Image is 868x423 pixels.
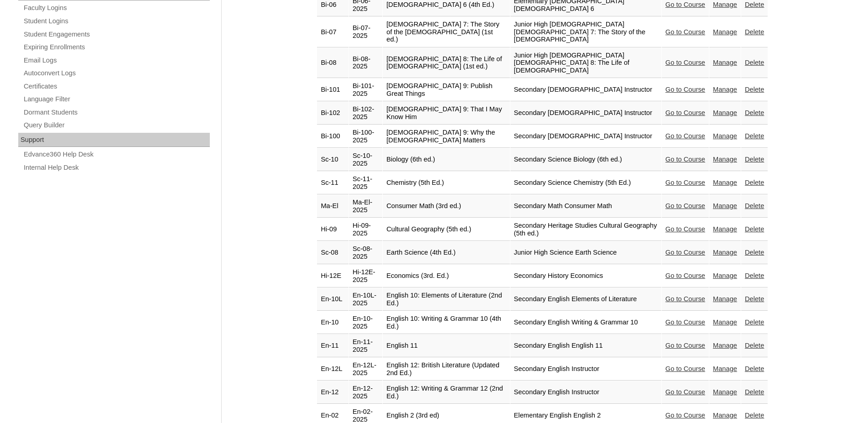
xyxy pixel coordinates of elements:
[349,172,382,194] td: Sc-11-2025
[510,381,661,404] td: Secondary English Instructor
[713,272,737,279] a: Manage
[383,102,509,125] td: [DEMOGRAPHIC_DATA] 9: That I May Know Him
[665,365,705,372] a: Go to Course
[665,109,705,116] a: Go to Course
[383,172,509,194] td: Chemistry (5th Ed.)
[349,102,382,125] td: Bi-102-2025
[349,381,382,404] td: En-12-2025
[665,388,705,396] a: Go to Course
[745,202,764,209] a: Delete
[713,132,737,140] a: Manage
[23,68,210,79] a: Autoconvert Logs
[349,358,382,381] td: En-12L-2025
[665,295,705,303] a: Go to Course
[665,202,705,209] a: Go to Course
[713,1,737,8] a: Manage
[745,28,764,36] a: Delete
[665,28,705,36] a: Go to Course
[23,120,210,131] a: Query Builder
[665,272,705,279] a: Go to Course
[349,218,382,241] td: Hi-09-2025
[745,1,764,8] a: Delete
[23,162,210,173] a: Internal Help Desk
[745,319,764,326] a: Delete
[23,29,210,40] a: Student Engagements
[317,311,348,334] td: En-10
[349,311,382,334] td: En-10-2025
[317,48,348,78] td: Bi-08
[665,132,705,140] a: Go to Course
[349,241,382,264] td: Sc-08-2025
[510,125,661,148] td: Secondary [DEMOGRAPHIC_DATA] Instructor
[23,107,210,118] a: Dormant Students
[23,94,210,105] a: Language Filter
[317,172,348,194] td: Sc-11
[665,59,705,66] a: Go to Course
[317,125,348,148] td: Bi-100
[317,381,348,404] td: En-12
[23,149,210,160] a: Edvance360 Help Desk
[745,272,764,279] a: Delete
[745,59,764,66] a: Delete
[383,311,509,334] td: English 10: Writing & Grammar 10 (4th Ed.)
[383,17,509,47] td: [DEMOGRAPHIC_DATA] 7: The Story of the [DEMOGRAPHIC_DATA] (1st ed.)
[510,78,661,101] td: Secondary [DEMOGRAPHIC_DATA] Instructor
[349,48,382,78] td: Bi-08-2025
[510,17,661,47] td: Junior High [DEMOGRAPHIC_DATA] [DEMOGRAPHIC_DATA] 7: The Story of the [DEMOGRAPHIC_DATA]
[665,156,705,163] a: Go to Course
[510,288,661,311] td: Secondary English Elements of Literature
[510,334,661,357] td: Secondary English English 11
[713,28,737,36] a: Manage
[510,148,661,171] td: Secondary Science Biology (6th ed.)
[510,48,661,78] td: Junior High [DEMOGRAPHIC_DATA] [DEMOGRAPHIC_DATA] 8: The Life of [DEMOGRAPHIC_DATA]
[745,365,764,372] a: Delete
[383,195,509,218] td: Consumer Math (3rd ed.)
[23,2,210,14] a: Faculty Logins
[317,102,348,125] td: Bi-102
[23,16,210,27] a: Student Logins
[713,225,737,233] a: Manage
[383,334,509,357] td: English 11
[510,358,661,381] td: Secondary English Instructor
[745,342,764,349] a: Delete
[713,295,737,303] a: Manage
[510,311,661,334] td: Secondary English Writing & Grammar 10
[713,179,737,186] a: Manage
[317,148,348,171] td: Sc-10
[349,288,382,311] td: En-10L-2025
[349,125,382,148] td: Bi-100-2025
[665,412,705,419] a: Go to Course
[745,109,764,116] a: Delete
[665,342,705,349] a: Go to Course
[317,17,348,47] td: Bi-07
[745,388,764,396] a: Delete
[383,125,509,148] td: [DEMOGRAPHIC_DATA] 9: Why the [DEMOGRAPHIC_DATA] Matters
[713,319,737,326] a: Manage
[745,132,764,140] a: Delete
[665,179,705,186] a: Go to Course
[383,78,509,101] td: [DEMOGRAPHIC_DATA] 9: Publish Great Things
[510,241,661,264] td: Junior High Science Earth Science
[23,81,210,92] a: Certificates
[713,412,737,419] a: Manage
[349,17,382,47] td: Bi-07-2025
[665,249,705,256] a: Go to Course
[713,249,737,256] a: Manage
[23,42,210,53] a: Expiring Enrollments
[383,358,509,381] td: English 12: British Literature (Updated 2nd Ed.)
[317,358,348,381] td: En-12L
[317,218,348,241] td: Hi-09
[713,86,737,93] a: Manage
[317,265,348,287] td: Hi-12E
[383,241,509,264] td: Earth Science (4th Ed.)
[383,148,509,171] td: Biology (6th ed.)
[510,265,661,287] td: Secondary History Economics
[383,218,509,241] td: Cultural Geography (5th ed.)
[745,156,764,163] a: Delete
[745,86,764,93] a: Delete
[510,102,661,125] td: Secondary [DEMOGRAPHIC_DATA] Instructor
[383,381,509,404] td: English 12: Writing & Grammar 12 (2nd Ed.)
[665,225,705,233] a: Go to Course
[510,195,661,218] td: Secondary Math Consumer Math
[317,334,348,357] td: En-11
